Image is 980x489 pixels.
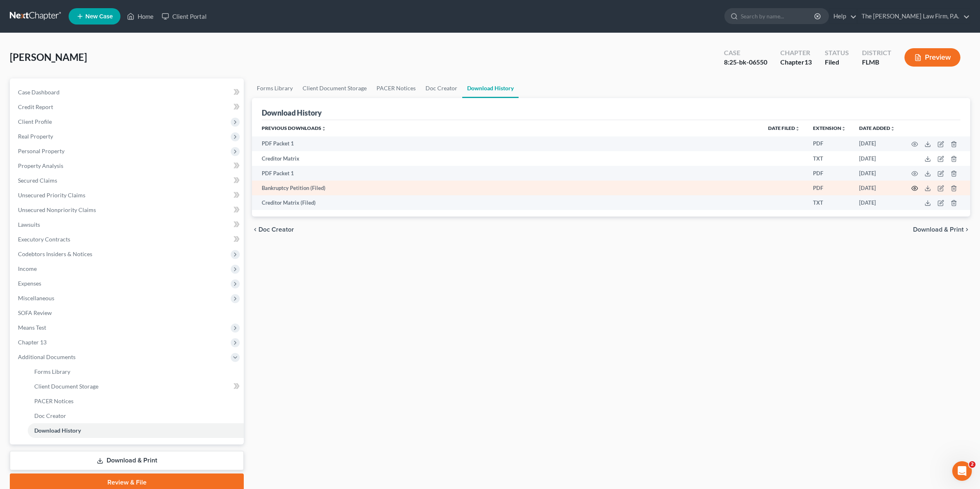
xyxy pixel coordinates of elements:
[18,236,70,243] span: Executory Contracts
[252,181,762,195] td: Bankruptcy Petition (Filed)
[913,226,964,233] span: Download & Print
[28,409,244,423] a: Doc Creator
[252,195,762,210] td: Creditor Matrix (Filed)
[841,126,846,131] i: unfold_more
[904,48,960,67] button: Preview
[252,120,970,210] div: Previous Downloads
[952,461,972,481] iframe: Intercom live chat
[853,166,902,181] td: [DATE]
[18,192,85,199] span: Unsecured Priority Claims
[18,206,96,213] span: Unsecured Nonpriority Claims
[18,147,65,154] span: Personal Property
[862,58,891,67] div: FLMB
[806,136,853,151] td: PDF
[18,280,41,287] span: Expenses
[262,125,326,131] a: Previous Downloadsunfold_more
[795,126,800,131] i: unfold_more
[806,181,853,195] td: PDF
[969,461,976,468] span: 2
[252,226,294,233] button: chevron_left Doc Creator
[11,306,244,320] a: SOFA Review
[829,9,857,24] a: Help
[18,89,60,96] span: Case Dashboard
[913,226,970,233] button: Download & Print chevron_right
[18,309,52,316] span: SOFA Review
[806,151,853,166] td: TXT
[724,48,767,58] div: Case
[252,166,762,181] td: PDF Packet 1
[28,423,244,438] a: Download History
[859,125,895,131] a: Date addedunfold_more
[18,162,63,169] span: Property Analysis
[780,48,812,58] div: Chapter
[11,188,244,203] a: Unsecured Priority Claims
[11,232,244,247] a: Executory Contracts
[158,9,211,24] a: Client Portal
[804,58,812,66] span: 13
[741,9,815,24] input: Search by name...
[85,13,113,20] span: New Case
[18,353,76,360] span: Additional Documents
[28,394,244,409] a: PACER Notices
[18,133,53,140] span: Real Property
[34,397,73,404] span: PACER Notices
[10,51,87,63] span: [PERSON_NAME]
[11,203,244,217] a: Unsecured Nonpriority Claims
[421,78,462,98] a: Doc Creator
[806,195,853,210] td: TXT
[18,265,37,272] span: Income
[262,108,322,118] div: Download History
[34,412,66,419] span: Doc Creator
[252,226,258,233] i: chevron_left
[34,427,81,434] span: Download History
[123,9,158,24] a: Home
[34,368,70,375] span: Forms Library
[964,226,970,233] i: chevron_right
[18,221,40,228] span: Lawsuits
[11,159,244,173] a: Property Analysis
[18,103,53,110] span: Credit Report
[825,58,849,67] div: Filed
[462,78,519,98] a: Download History
[28,364,244,379] a: Forms Library
[252,78,298,98] a: Forms Library
[857,9,970,24] a: The [PERSON_NAME] Law Firm, P.A.
[853,136,902,151] td: [DATE]
[298,78,372,98] a: Client Document Storage
[11,100,244,114] a: Credit Report
[780,58,812,67] div: Chapter
[18,295,54,301] span: Miscellaneous
[34,383,98,390] span: Client Document Storage
[252,151,762,166] td: Creditor Matrix
[18,177,57,184] span: Secured Claims
[252,136,762,151] td: PDF Packet 1
[890,126,895,131] i: unfold_more
[825,48,849,58] div: Status
[18,324,46,331] span: Means Test
[11,173,244,188] a: Secured Claims
[853,151,902,166] td: [DATE]
[862,48,891,58] div: District
[372,78,421,98] a: PACER Notices
[724,58,767,67] div: 8:25-bk-06550
[853,195,902,210] td: [DATE]
[806,166,853,181] td: PDF
[11,85,244,100] a: Case Dashboard
[813,125,846,131] a: Extensionunfold_more
[18,118,52,125] span: Client Profile
[768,125,800,131] a: Date Filedunfold_more
[10,451,244,470] a: Download & Print
[258,226,294,233] span: Doc Creator
[853,181,902,195] td: [DATE]
[18,250,92,257] span: Codebtors Insiders & Notices
[28,379,244,394] a: Client Document Storage
[18,339,47,346] span: Chapter 13
[321,126,326,131] i: unfold_more
[11,217,244,232] a: Lawsuits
